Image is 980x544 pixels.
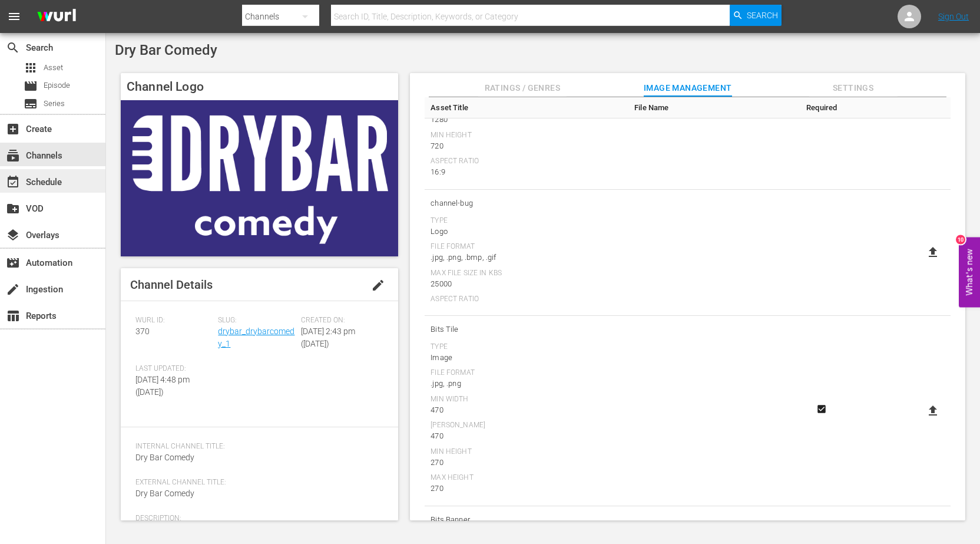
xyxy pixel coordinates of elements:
[431,196,623,211] span: channel-bug
[301,316,378,325] span: Created On:
[431,114,623,126] div: 1280
[135,364,212,374] span: Last Updated:
[815,404,829,414] svg: Required
[425,97,628,118] th: Asset Title
[6,175,20,189] span: Schedule
[431,368,623,378] div: File Format
[44,80,70,91] span: Episode
[431,131,623,140] div: Min Height
[218,327,294,348] a: drybar_drybarcomedy_1
[431,278,623,290] div: 25000
[28,3,85,31] img: ans4CAIJ8jUAAAAAAAAAAAAAAAAAAAAAAAAgQb4GAAAAAAAAAAAAAAAAAAAAAAAAJMjXAAAAAAAAAAAAAAAAAAAAAAAAgAT5G...
[135,375,190,397] span: [DATE] 4:48 pm ([DATE])
[24,61,38,75] span: Asset
[938,12,969,21] a: Sign Out
[431,404,623,416] div: 470
[431,457,623,469] div: 270
[431,140,623,152] div: 720
[478,81,567,95] span: Ratings / Genres
[44,98,65,110] span: Series
[135,489,194,498] span: Dry Bar Comedy
[431,269,623,278] div: Max File Size In Kbs
[6,149,20,163] span: Channels
[644,81,732,95] span: Image Management
[6,309,20,323] span: Reports
[371,278,385,292] span: edit
[135,327,150,336] span: 370
[135,453,194,462] span: Dry Bar Comedy
[431,483,623,494] div: 270
[959,237,980,307] button: Open Feedback Widget
[135,442,378,451] span: Internal Channel Title:
[431,421,623,430] div: [PERSON_NAME]
[628,97,800,118] th: File Name
[6,41,20,55] span: Search
[135,316,212,325] span: Wurl ID:
[6,122,20,136] span: Create
[431,378,623,390] div: .jpg, .png
[6,256,20,270] span: Automation
[121,73,398,100] h4: Channel Logo
[135,514,378,523] span: Description:
[431,395,623,404] div: Min Width
[6,228,20,242] span: Overlays
[431,352,623,364] div: Image
[800,97,843,118] th: Required
[809,81,898,95] span: Settings
[431,342,623,352] div: Type
[6,282,20,296] span: Ingestion
[956,235,965,244] div: 10
[301,327,355,348] span: [DATE] 2:43 pm ([DATE])
[431,252,623,263] div: .jpg, .png, .bmp, .gif
[24,97,38,111] span: Series
[431,473,623,483] div: Max Height
[121,100,398,256] img: Dry Bar Comedy
[218,316,294,325] span: Slug:
[135,478,378,487] span: External Channel Title:
[24,79,38,93] span: Episode
[730,5,782,26] button: Search
[431,226,623,238] div: Logo
[6,202,20,216] span: VOD
[431,242,623,252] div: File Format
[431,322,623,337] span: Bits Tile
[431,447,623,457] div: Min Height
[364,271,392,299] button: edit
[431,430,623,442] div: 470
[747,5,778,26] span: Search
[431,512,623,527] span: Bits Banner
[431,157,623,166] div: Aspect Ratio
[7,9,21,24] span: menu
[44,62,63,74] span: Asset
[431,216,623,226] div: Type
[431,166,623,178] div: 16:9
[130,278,213,292] span: Channel Details
[115,42,217,58] span: Dry Bar Comedy
[431,295,623,304] div: Aspect Ratio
